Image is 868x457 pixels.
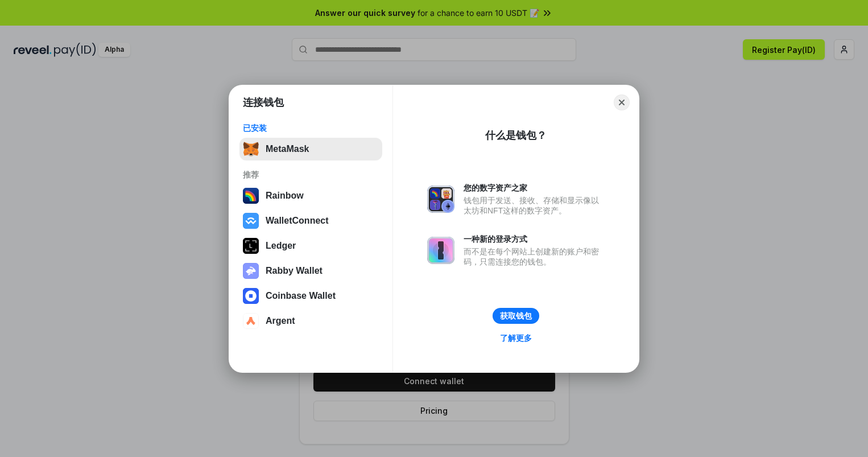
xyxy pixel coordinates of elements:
div: 您的数字资产之家 [464,183,605,193]
button: Argent [239,310,382,332]
div: WalletConnect [266,216,329,226]
img: svg+xml,%3Csvg%20xmlns%3D%22http%3A%2F%2Fwww.w3.org%2F2000%2Fsvg%22%20fill%3D%22none%22%20viewBox... [243,263,259,279]
button: WalletConnect [239,209,382,232]
div: 而不是在每个网站上创建新的账户和密码，只需连接您的钱包。 [464,246,605,267]
img: svg+xml,%3Csvg%20xmlns%3D%22http%3A%2F%2Fwww.w3.org%2F2000%2Fsvg%22%20fill%3D%22none%22%20viewBox... [427,237,454,264]
button: Ledger [239,234,382,257]
img: svg+xml,%3Csvg%20xmlns%3D%22http%3A%2F%2Fwww.w3.org%2F2000%2Fsvg%22%20fill%3D%22none%22%20viewBox... [427,186,454,213]
div: 推荐 [243,170,379,180]
div: 已安装 [243,123,379,133]
div: Coinbase Wallet [266,291,336,301]
img: svg+xml,%3Csvg%20width%3D%2228%22%20height%3D%2228%22%20viewBox%3D%220%200%2028%2028%22%20fill%3D... [243,288,259,304]
button: MetaMask [239,138,382,160]
button: Close [614,94,630,110]
div: 什么是钱包？ [485,129,547,142]
div: Ledger [266,241,296,251]
a: 了解更多 [493,331,539,345]
div: 获取钱包 [500,311,532,321]
div: 了解更多 [500,333,532,343]
div: 一种新的登录方式 [464,234,605,244]
div: 钱包用于发送、接收、存储和显示像以太坊和NFT这样的数字资产。 [464,195,605,216]
img: svg+xml,%3Csvg%20width%3D%2228%22%20height%3D%2228%22%20viewBox%3D%220%200%2028%2028%22%20fill%3D... [243,213,259,229]
button: Coinbase Wallet [239,285,382,307]
div: Rabby Wallet [266,266,323,276]
h1: 连接钱包 [243,96,284,109]
img: svg+xml,%3Csvg%20xmlns%3D%22http%3A%2F%2Fwww.w3.org%2F2000%2Fsvg%22%20width%3D%2228%22%20height%3... [243,238,259,254]
button: Rainbow [239,184,382,207]
img: svg+xml,%3Csvg%20fill%3D%22none%22%20height%3D%2233%22%20viewBox%3D%220%200%2035%2033%22%20width%... [243,141,259,157]
div: Argent [266,316,295,326]
img: svg+xml,%3Csvg%20width%3D%2228%22%20height%3D%2228%22%20viewBox%3D%220%200%2028%2028%22%20fill%3D... [243,313,259,329]
img: svg+xml,%3Csvg%20width%3D%22120%22%20height%3D%22120%22%20viewBox%3D%220%200%20120%20120%22%20fil... [243,188,259,204]
div: Rainbow [266,191,304,201]
button: 获取钱包 [493,308,539,324]
div: MetaMask [266,144,309,154]
button: Rabby Wallet [239,260,382,282]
